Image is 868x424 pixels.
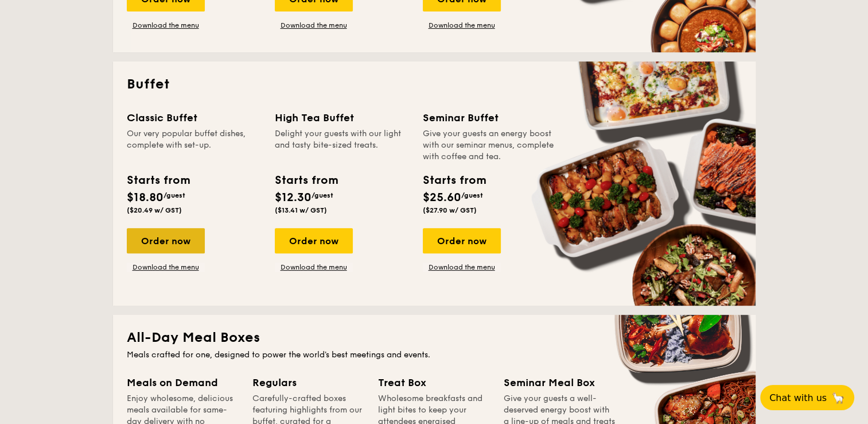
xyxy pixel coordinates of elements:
[275,263,353,272] a: Download the menu
[127,375,239,391] div: Meals on Demand
[275,172,337,189] div: Starts from
[423,172,485,189] div: Starts from
[252,375,364,391] div: Regulars
[164,191,185,199] span: /guest
[127,349,742,361] div: Meals crafted for one, designed to power the world's best meetings and events.
[127,75,742,94] h2: Buffet
[127,21,205,30] a: Download the menu
[423,128,557,163] div: Give your guests an energy boost with our seminar menus, complete with coffee and tea.
[127,329,742,347] h2: All-Day Meal Boxes
[312,191,333,199] span: /guest
[275,206,327,214] span: ($13.41 w/ GST)
[127,172,189,189] div: Starts from
[760,385,854,410] button: Chat with us🦙
[423,263,501,272] a: Download the menu
[769,392,827,403] span: Chat with us
[127,263,205,272] a: Download the menu
[275,110,409,126] div: High Tea Buffet
[423,110,557,126] div: Seminar Buffet
[504,375,616,391] div: Seminar Meal Box
[127,128,261,163] div: Our very popular buffet dishes, complete with set-up.
[275,228,353,253] div: Order now
[275,128,409,163] div: Delight your guests with our light and tasty bite-sized treats.
[461,191,483,199] span: /guest
[127,191,164,205] span: $18.80
[831,391,845,404] span: 🦙
[423,228,501,253] div: Order now
[275,21,353,30] a: Download the menu
[127,206,182,214] span: ($20.49 w/ GST)
[423,21,501,30] a: Download the menu
[423,206,477,214] span: ($27.90 w/ GST)
[275,191,312,205] span: $12.30
[127,110,261,126] div: Classic Buffet
[423,191,461,205] span: $25.60
[378,375,490,391] div: Treat Box
[127,228,205,253] div: Order now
